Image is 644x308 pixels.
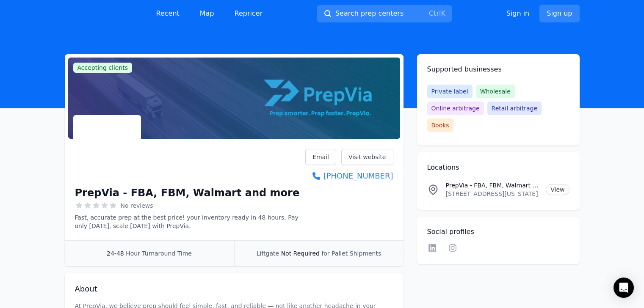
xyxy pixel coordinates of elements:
[65,8,133,19] img: PrepCenter
[193,5,221,22] a: Map
[75,186,300,200] h1: PrepVia - FBA, FBM, Walmart and more
[506,8,530,19] a: Sign in
[257,250,279,257] span: Liftgate
[427,118,453,132] span: Books
[335,8,404,19] span: Search prep centers
[75,213,306,230] p: Fast, accurate prep at the best price! your inventory ready in 48 hours. Pay only [DATE], scale [...
[305,149,336,165] a: Email
[75,117,139,181] img: PrepVia - FBA, FBM, Walmart and more
[121,201,153,210] span: No reviews
[228,5,270,22] a: Repricer
[476,85,515,98] span: Wholesale
[107,250,124,257] span: 24-48
[73,63,133,73] span: Accepting clients
[487,102,542,115] span: Retail arbitrage
[341,149,393,165] a: Visit website
[446,190,539,198] p: [STREET_ADDRESS][US_STATE]
[446,181,539,190] p: PrepVia - FBA, FBM, Walmart and more Location
[427,162,569,173] h2: Locations
[281,250,320,257] span: Not Required
[321,250,381,257] span: for Pallet Shipments
[126,250,192,257] span: Hour Turnaround Time
[427,227,569,237] h2: Social profiles
[427,85,473,98] span: Private label
[427,64,569,74] h2: Supported businesses
[149,5,186,22] a: Recent
[429,9,441,17] kbd: Ctrl
[441,9,445,17] kbd: K
[317,5,452,22] button: Search prep centersCtrlK
[546,184,569,195] a: View
[427,102,484,115] span: Online arbitrage
[305,170,393,182] a: [PHONE_NUMBER]
[614,278,634,298] div: Open Intercom Messenger
[75,283,393,295] h2: About
[539,5,579,22] a: Sign up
